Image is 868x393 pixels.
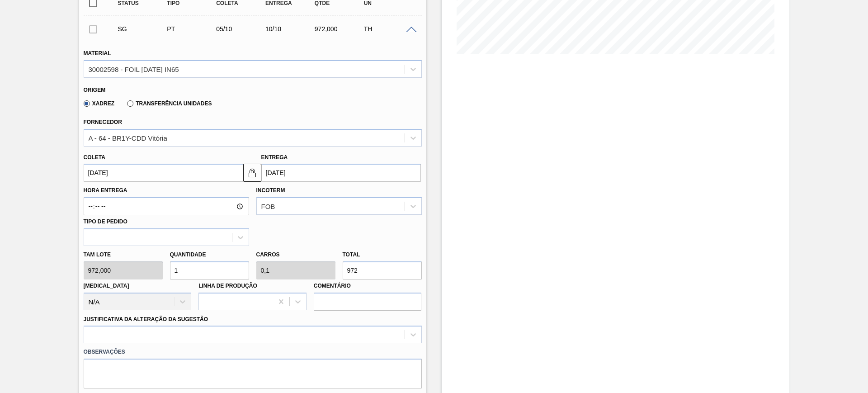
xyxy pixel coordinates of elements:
[84,346,422,359] label: Observações
[314,279,422,293] label: Comentário
[84,218,127,225] label: Tipo de pedido
[261,203,275,210] div: FOB
[261,164,421,182] input: dd/mm/yyyy
[84,119,122,125] label: Fornecedor
[312,25,367,33] div: 972,000
[170,251,206,258] label: Quantidade
[214,25,269,33] div: 05/10/2025
[84,154,105,161] label: Coleta
[362,25,416,33] div: TH
[84,87,106,93] label: Origem
[89,65,179,73] div: 30002598 - FOIL [DATE] IN65
[343,251,360,258] label: Total
[243,164,261,182] button: locked
[263,25,318,33] div: 10/10/2025
[84,248,163,261] label: Tam lote
[127,100,212,107] label: Transferência Unidades
[261,154,288,161] label: Entrega
[84,50,111,57] label: Material
[247,167,258,178] img: locked
[256,187,285,194] label: Incoterm
[89,134,167,142] div: A - 64 - BR1Y-CDD Vitória
[84,164,243,182] input: dd/mm/yyyy
[165,25,219,33] div: Pedido de Transferência
[84,100,115,107] label: Xadrez
[84,316,208,322] label: Justificativa da Alteração da Sugestão
[84,283,129,289] label: [MEDICAL_DATA]
[116,25,170,33] div: Sugestão Criada
[256,251,280,258] label: Carros
[84,184,249,197] label: Hora Entrega
[198,283,257,289] label: Linha de Produção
